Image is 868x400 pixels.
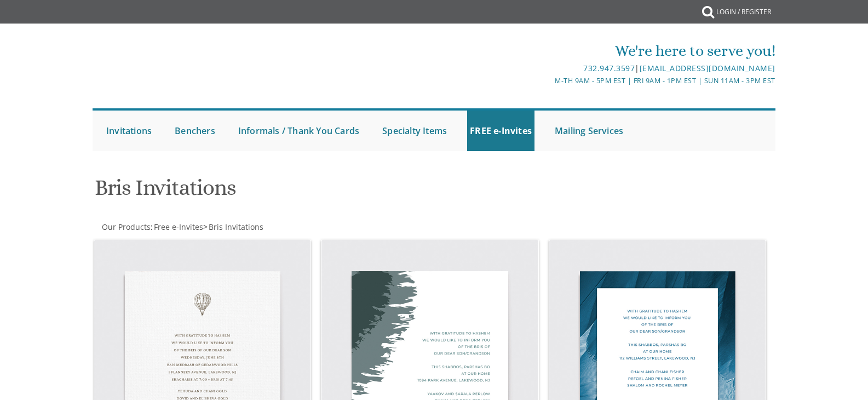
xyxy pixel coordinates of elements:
[321,40,775,62] div: We're here to serve you!
[154,222,203,232] span: Free e-Invites
[380,111,450,151] a: Specialty Items
[203,222,263,232] span: >
[208,222,263,232] a: Bris Invitations
[640,63,775,73] a: [EMAIL_ADDRESS][DOMAIN_NAME]
[321,75,775,86] div: M-Th 9am - 5pm EST | Fri 9am - 1pm EST | Sun 11am - 3pm EST
[95,176,542,208] h1: Bris Invitations
[552,111,626,151] a: Mailing Services
[235,111,362,151] a: Informals / Thank You Cards
[93,222,434,233] div: :
[209,222,263,232] span: Bris Invitations
[172,111,218,151] a: Benchers
[467,111,534,151] a: FREE e-Invites
[101,222,151,232] a: Our Products
[104,111,154,151] a: Invitations
[583,63,635,73] a: 732.947.3597
[153,222,203,232] a: Free e-Invites
[321,62,775,75] div: |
